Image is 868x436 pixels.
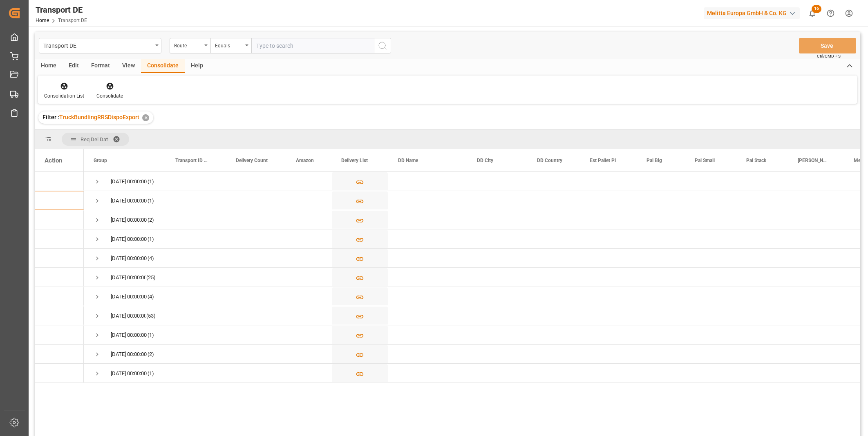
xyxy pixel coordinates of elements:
[803,4,821,22] button: show 16 new notifications
[36,18,49,23] a: Home
[44,92,84,100] div: Consolidation List
[35,191,84,210] div: Press SPACE to select this row.
[45,157,62,164] div: Action
[141,59,185,73] div: Consolidate
[111,211,147,229] div: [DATE] 00:00:00
[341,158,368,163] span: Delivery List
[36,4,87,16] div: Transport DE
[174,40,202,49] div: Route
[148,249,154,268] span: (4)
[537,158,562,163] span: DD Country
[185,59,209,73] div: Help
[148,326,154,345] span: (1)
[374,38,391,53] button: search button
[43,114,59,120] span: Filter :
[817,53,841,59] span: Ctrl/CMD + S
[35,325,84,345] div: Press SPACE to select this row.
[35,210,84,229] div: Press SPACE to select this row.
[148,211,154,229] span: (2)
[35,345,84,364] div: Press SPACE to select this row.
[146,307,156,325] span: (53)
[35,364,84,383] div: Press SPACE to select this row.
[175,158,209,163] span: Transport ID Logward
[812,5,821,13] span: 16
[799,38,856,53] button: Save
[210,38,251,53] button: open menu
[43,40,152,50] div: Transport DE
[116,59,141,73] div: View
[111,268,145,287] div: [DATE] 00:00:00
[170,38,210,53] button: open menu
[148,191,154,210] span: (1)
[746,158,766,163] span: Pal Stack
[35,306,84,325] div: Press SPACE to select this row.
[39,38,161,53] button: open menu
[111,230,147,249] div: [DATE] 00:00:00
[94,158,107,163] span: Group
[81,136,108,142] span: Req Del Dat
[821,4,840,22] button: Help Center
[148,230,154,249] span: (1)
[296,158,314,163] span: Amazon
[647,158,662,163] span: Pal Big
[398,158,418,163] span: DD Name
[35,268,84,287] div: Press SPACE to select this row.
[251,38,374,53] input: Type to search
[111,287,147,306] div: [DATE] 00:00:00
[148,364,154,383] span: (1)
[704,7,800,19] div: Melitta Europa GmbH & Co. KG
[111,249,147,268] div: [DATE] 00:00:00
[142,114,149,121] div: ✕
[704,5,803,21] button: Melitta Europa GmbH & Co. KG
[236,158,268,163] span: Delivery Count
[111,326,147,345] div: [DATE] 00:00:00
[111,345,147,364] div: [DATE] 00:00:00
[798,158,827,163] span: [PERSON_NAME]
[35,249,84,268] div: Press SPACE to select this row.
[148,287,154,306] span: (4)
[85,59,116,73] div: Format
[59,114,139,120] span: TruckBundlingRRSDispoExport
[111,307,145,325] div: [DATE] 00:00:00
[148,172,154,191] span: (1)
[111,191,147,210] div: [DATE] 00:00:00
[111,172,147,191] div: [DATE] 00:00:00
[477,158,493,163] span: DD City
[695,158,715,163] span: Pal Small
[146,268,156,287] span: (25)
[96,92,123,100] div: Consolidate
[148,345,154,364] span: (2)
[63,59,85,73] div: Edit
[215,40,243,49] div: Equals
[111,364,147,383] div: [DATE] 00:00:00
[35,172,84,191] div: Press SPACE to select this row.
[590,158,616,163] span: Est Pallet Pl
[35,287,84,306] div: Press SPACE to select this row.
[35,59,63,73] div: Home
[35,229,84,249] div: Press SPACE to select this row.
